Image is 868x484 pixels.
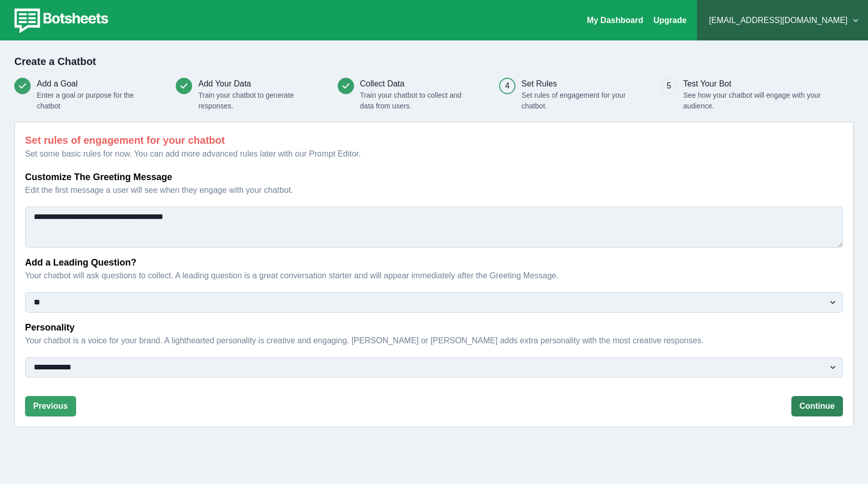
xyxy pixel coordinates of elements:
a: Upgrade [653,16,687,25]
p: Edit the first message a user will see when they engage with your chatbot. [25,184,837,196]
h3: Test Your Bot [683,78,828,90]
div: 4 [505,80,509,92]
p: Personality [25,321,837,335]
h3: Add Your Data [198,78,313,90]
div: 5 [667,80,671,92]
p: See how your chatbot will engage with your audience. [683,90,828,112]
button: Continue [791,396,843,416]
p: Your chatbot will ask questions to collect. A leading question is a great conversation starter an... [25,270,837,282]
button: [EMAIL_ADDRESS][DOMAIN_NAME] [705,10,860,31]
p: Add a Leading Question? [25,256,837,270]
img: botsheets-logo.png [8,6,111,35]
p: Enter a goal or purpose for the chatbot [37,90,152,112]
h2: Create a Chatbot [14,55,854,68]
div: Progress [14,78,854,112]
h3: Set Rules [522,78,637,90]
p: Train your chatbot to collect and data from users. [360,90,475,112]
p: Train your chatbot to generate responses. [198,90,313,112]
p: Your chatbot is a voice for your brand. A lighthearted personality is creative and engaging. [PER... [25,335,837,347]
p: Set rules of engagement for your chatbot. [522,90,637,112]
p: Customize The Greeting Message [25,170,837,184]
h3: Add a Goal [37,78,152,90]
h3: Collect Data [360,78,475,90]
button: Previous [25,396,76,416]
a: My Dashboard [587,16,643,25]
p: Set rules of engagement for your chatbot [25,133,843,148]
p: Set some basic rules for now. You can add more advanced rules later with our Prompt Editor. [25,148,843,160]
